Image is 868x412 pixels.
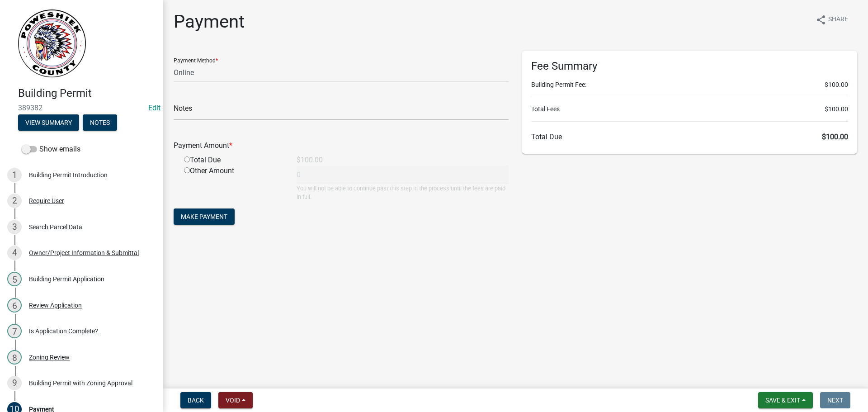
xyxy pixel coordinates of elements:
[531,60,848,73] h6: Fee Summary
[7,246,22,260] div: 4
[83,119,117,127] wm-modal-confirm: Notes
[29,198,64,204] div: Require User
[18,104,145,112] span: 389382
[226,397,240,404] span: Void
[18,119,79,127] wm-modal-confirm: Summary
[822,133,848,141] span: $100.00
[188,397,204,404] span: Back
[531,104,848,114] li: Total Fees
[29,250,139,256] div: Owner/Project Information & Submittal
[148,104,160,112] wm-modal-confirm: Edit Application Number
[828,14,848,25] span: Share
[167,140,515,151] div: Payment Amount
[29,276,104,282] div: Building Permit Application
[825,80,848,90] span: $100.00
[29,172,108,178] div: Building Permit Introduction
[29,380,132,386] div: Building Permit with Zoning Approval
[7,324,22,338] div: 7
[531,80,848,90] li: Building Permit Fee:
[218,392,253,408] button: Void
[7,220,22,234] div: 3
[531,133,848,141] h6: Total Due
[29,354,70,360] div: Zoning Review
[820,392,850,408] button: Next
[180,392,211,408] button: Back
[827,397,843,404] span: Next
[7,168,22,182] div: 1
[177,155,290,166] div: Total Due
[7,194,22,208] div: 2
[174,208,235,225] button: Make Payment
[22,144,80,155] label: Show emails
[765,397,800,404] span: Save & Exit
[174,11,245,33] h1: Payment
[825,104,848,114] span: $100.00
[18,114,79,131] button: View Summary
[7,272,22,286] div: 5
[181,213,227,220] span: Make Payment
[816,14,826,25] i: share
[808,11,855,28] button: shareShare
[18,87,156,100] h4: Building Permit
[29,224,82,230] div: Search Parcel Data
[148,104,160,112] a: Edit
[7,350,22,365] div: 8
[7,298,22,313] div: 6
[7,376,22,390] div: 9
[83,114,117,131] button: Notes
[29,328,98,334] div: Is Application Complete?
[758,392,813,408] button: Save & Exit
[18,9,86,77] img: Poweshiek County, IA
[177,166,290,201] div: Other Amount
[29,302,82,308] div: Review Application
